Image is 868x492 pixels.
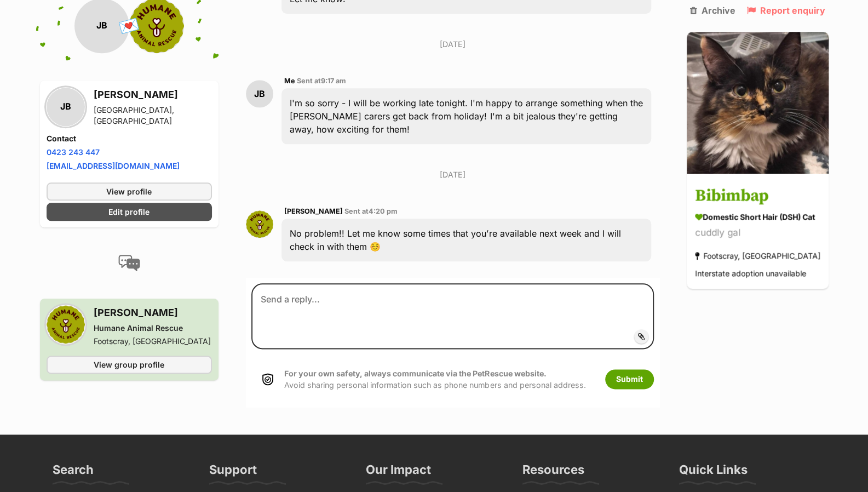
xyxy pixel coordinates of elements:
a: Bibimbap Domestic Short Hair (DSH) Cat cuddly gal Footscray, [GEOGRAPHIC_DATA] Interstate adoptio... [687,176,829,289]
span: View profile [106,185,152,197]
div: Footscray, [GEOGRAPHIC_DATA] [94,335,211,346]
span: Interstate adoption unavailable [695,269,806,278]
div: cuddly gal [695,226,820,241]
div: Domestic Short Hair (DSH) Cat [695,211,820,223]
a: View group profile [47,355,212,373]
span: 4:20 pm [369,207,398,215]
h3: Resources [522,462,584,484]
h3: Quick Links [679,462,748,484]
h3: [PERSON_NAME] [94,87,212,102]
strong: For your own safety, always communicate via the PetRescue website. [284,369,546,378]
div: JB [47,87,85,125]
a: 0423 243 447 [47,147,100,156]
span: Me [284,77,295,85]
a: Archive [690,5,735,15]
button: Submit [605,369,654,389]
span: Edit profile [108,205,150,217]
a: Report enquiry [747,5,825,15]
span: Sent at [297,77,346,85]
p: [DATE] [246,169,659,180]
div: I'm so sorry - I will be working late tonight. I'm happy to arrange something when the [PERSON_NA... [281,88,651,144]
span: [PERSON_NAME] [284,207,343,215]
div: Humane Animal Rescue [94,322,211,333]
div: Footscray, [GEOGRAPHIC_DATA] [695,249,820,264]
h4: Contact [47,133,212,144]
h3: Search [53,462,94,484]
span: 9:17 am [321,77,346,85]
div: [GEOGRAPHIC_DATA], [GEOGRAPHIC_DATA] [94,104,212,126]
p: Avoid sharing personal information such as phone numbers and personal address. [284,368,585,391]
div: No problem!! Let me know some times that you’re available next week and I will check in with them ☺️ [281,219,651,261]
div: JB [246,80,273,107]
h3: [PERSON_NAME] [94,305,211,320]
span: 💌 [117,14,142,37]
a: Edit profile [47,202,212,220]
span: View group profile [94,358,164,370]
a: [EMAIL_ADDRESS][DOMAIN_NAME] [47,161,180,170]
span: Sent at [344,207,398,215]
img: Ruby Forbes profile pic [246,210,273,238]
h3: Our Impact [366,462,431,484]
p: [DATE] [246,38,659,50]
h3: Bibimbap [695,184,820,209]
img: Humane Animal Rescue profile pic [47,305,85,343]
img: Bibimbap [687,32,829,174]
h3: Support [209,462,257,484]
a: View profile [47,182,212,200]
img: conversation-icon-4a6f8262b818ee0b60e3300018af0b2d0b884aa5de6e9bcb8d3d4eeb1a70a7c4.svg [118,254,140,271]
